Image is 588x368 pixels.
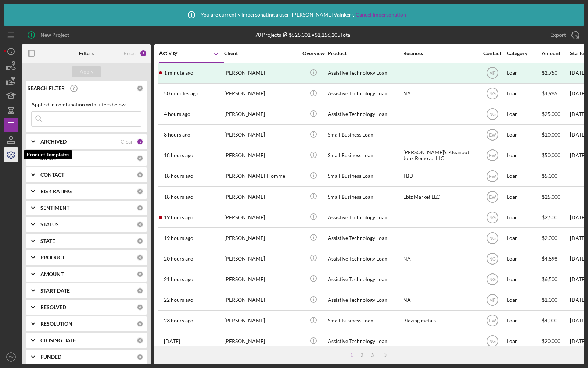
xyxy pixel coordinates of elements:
[542,194,560,200] span: $25,000
[328,290,401,310] div: Assistive Technology Loan
[403,187,477,206] div: Ebiz Market LLC
[164,173,193,179] time: 2025-09-29 23:51
[4,350,18,364] button: EV
[478,50,506,56] div: Contact
[542,297,557,303] span: $1,000
[137,138,143,145] div: 1
[328,208,401,227] div: Assistive Technology Loan
[507,146,541,165] div: Loan
[403,311,477,330] div: Blazing metals
[22,28,76,42] button: New Project
[507,50,541,56] div: Category
[40,205,69,211] b: SENTIMENT
[403,166,477,186] div: TBD
[489,153,496,158] text: EW
[328,50,401,56] div: Product
[403,84,477,103] div: NA
[79,50,94,56] b: Filters
[328,105,401,124] div: Assistive Technology Loan
[328,332,401,351] div: Assistive Technology Loan
[123,50,136,56] div: Reset
[507,228,541,248] div: Loan
[542,235,557,241] span: $2,000
[542,255,557,262] span: $4,898
[137,85,143,92] div: 0
[542,131,560,138] span: $10,000
[164,215,193,220] time: 2025-09-29 22:58
[224,63,298,83] div: [PERSON_NAME]
[80,66,93,77] div: Apply
[164,318,193,323] time: 2025-09-29 18:23
[224,166,298,186] div: [PERSON_NAME]-Homme
[224,332,298,351] div: [PERSON_NAME]
[40,288,70,294] b: START DATE
[328,249,401,268] div: Assistive Technology Loan
[507,249,541,268] div: Loan
[489,256,496,261] text: NG
[542,152,560,158] span: $50,000
[507,63,541,83] div: Loan
[121,139,133,145] div: Clear
[164,132,190,138] time: 2025-09-30 10:02
[507,208,541,227] div: Loan
[328,63,401,83] div: Assistive Technology Loan
[542,317,557,323] span: $4,000
[542,173,557,179] span: $5,000
[507,311,541,330] div: Loan
[328,166,401,186] div: Small Business Loan
[224,84,298,103] div: [PERSON_NAME]
[489,132,496,138] text: EW
[328,84,401,103] div: Assistive Technology Loan
[164,297,193,303] time: 2025-09-29 19:24
[182,6,406,24] div: You are currently impersonating a user ( [PERSON_NAME] Vainker ).
[164,91,198,96] time: 2025-09-30 16:44
[224,228,298,248] div: [PERSON_NAME]
[137,205,143,211] div: 0
[28,85,65,91] b: SEARCH FILTER
[281,32,311,38] div: $528,301
[164,70,193,76] time: 2025-09-30 17:33
[507,84,541,103] div: Loan
[507,105,541,124] div: Loan
[328,125,401,145] div: Small Business Loan
[40,172,64,178] b: CONTACT
[507,187,541,206] div: Loan
[489,215,496,220] text: NG
[164,338,180,344] time: 2025-09-29 10:52
[40,188,72,194] b: RISK RATING
[40,337,76,343] b: CLOSING DATE
[489,236,496,241] text: NG
[328,228,401,248] div: Assistive Technology Loan
[137,304,143,311] div: 0
[224,105,298,124] div: [PERSON_NAME]
[224,50,298,56] div: Client
[328,311,401,330] div: Small Business Loan
[300,50,327,56] div: Overview
[40,255,65,261] b: PRODUCT
[543,28,584,42] button: Export
[357,352,367,358] div: 2
[542,63,569,83] div: $2,750
[137,221,143,228] div: 0
[40,304,66,310] b: RESOLVED
[328,187,401,206] div: Small Business Loan
[137,254,143,261] div: 0
[164,256,193,262] time: 2025-09-29 21:05
[489,71,495,76] text: MF
[507,269,541,289] div: Loan
[542,90,557,96] span: $4,985
[542,214,557,220] span: $2,500
[403,290,477,310] div: NA
[40,321,72,327] b: RESOLUTION
[507,125,541,145] div: Loan
[356,12,406,18] a: Cancel Impersonation
[164,111,190,117] time: 2025-09-30 13:51
[40,28,69,42] div: New Project
[224,311,298,330] div: [PERSON_NAME]
[224,290,298,310] div: [PERSON_NAME]
[328,269,401,289] div: Assistive Technology Loan
[507,332,541,351] div: Loan
[542,111,560,117] span: $25,000
[224,125,298,145] div: [PERSON_NAME]
[403,249,477,268] div: NA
